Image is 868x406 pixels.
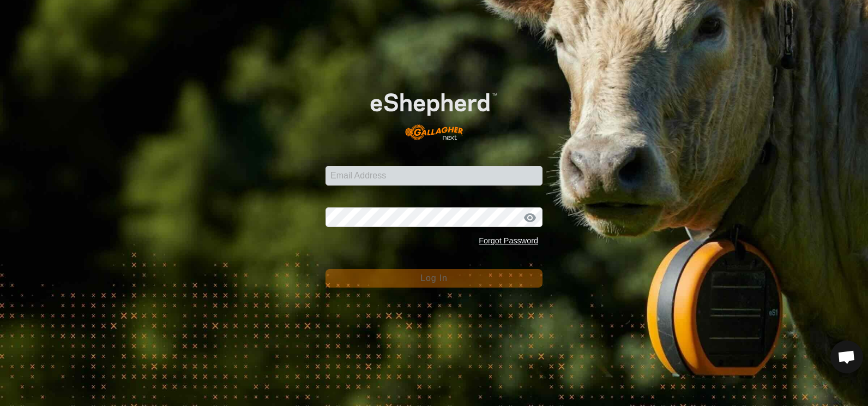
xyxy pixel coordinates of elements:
input: Email Address [325,166,542,186]
span: Log In [420,273,447,283]
div: Open chat [830,341,863,373]
button: Log In [325,269,542,288]
a: Forgot Password [479,236,538,245]
img: E-shepherd Logo [347,75,521,149]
